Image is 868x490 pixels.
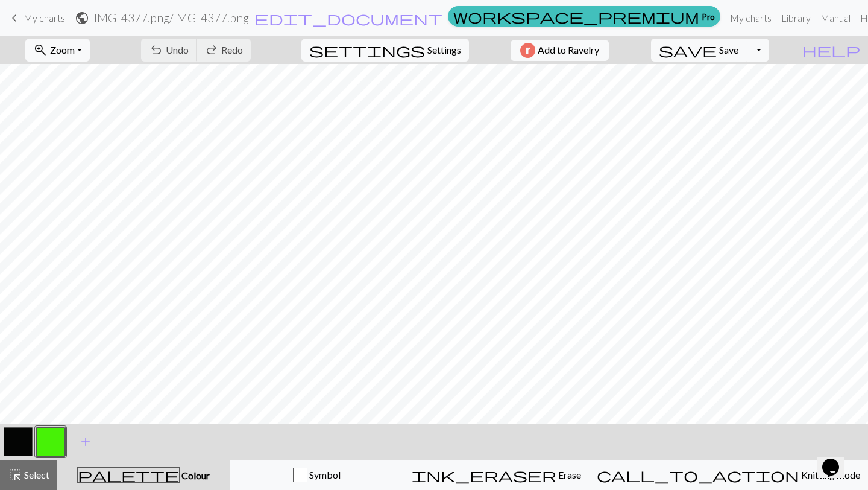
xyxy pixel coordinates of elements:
[78,433,93,450] span: add
[799,469,860,480] span: Knitting mode
[817,442,856,478] iframe: chat widget
[453,8,699,25] span: workspace_premium
[520,43,535,58] img: Ravelry
[448,6,720,27] a: Pro
[25,39,90,62] button: Zoom
[776,6,816,30] a: Library
[427,43,461,57] span: Settings
[7,10,22,27] span: keyboard_arrow_left
[57,460,230,490] button: Colour
[816,6,855,30] a: Manual
[404,460,589,490] button: Erase
[22,469,49,480] span: Select
[597,466,799,483] span: call_to_action
[412,466,556,483] span: ink_eraser
[538,43,599,58] span: Add to Ravelry
[7,8,65,28] a: My charts
[75,10,89,27] span: public
[180,469,210,481] span: Colour
[254,10,442,27] span: edit_document
[230,460,404,490] button: Symbol
[719,44,738,56] span: Save
[309,42,425,59] span: settings
[556,469,581,480] span: Erase
[307,469,341,480] span: Symbol
[33,42,48,59] span: zoom_in
[589,460,868,490] button: Knitting mode
[659,42,717,59] span: save
[50,44,75,56] span: Zoom
[802,42,860,59] span: help
[725,6,776,30] a: My charts
[309,43,425,57] i: Settings
[94,11,249,25] h2: IMG_4377.png / IMG_4377.png
[24,12,65,24] span: My charts
[78,466,179,483] span: palette
[301,39,469,62] button: SettingsSettings
[651,39,747,62] button: Save
[8,466,22,483] span: highlight_alt
[511,40,609,61] button: Add to Ravelry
